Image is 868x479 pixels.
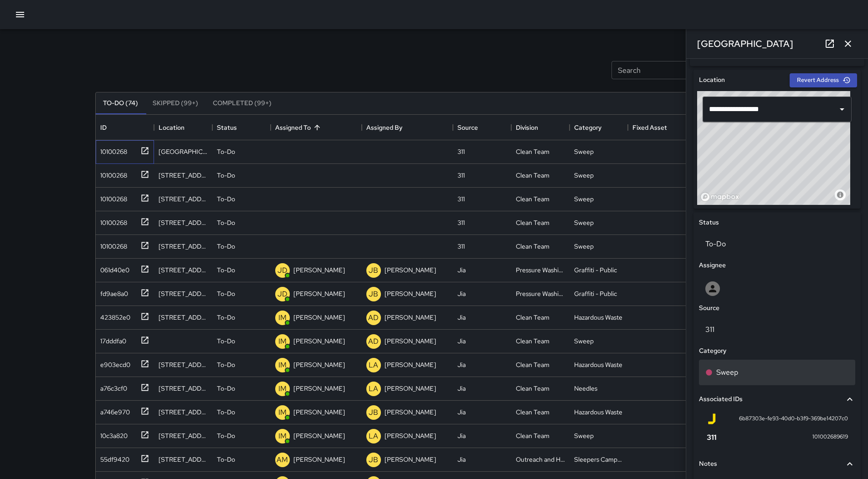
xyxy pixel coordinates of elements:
[217,218,235,227] p: To-Do
[159,384,208,393] div: 600 Van Ness Avenue
[159,265,208,275] div: 1130 Market Street
[97,262,129,275] div: 061d40e0
[97,285,128,298] div: fd9ae8a0
[516,242,550,251] div: Clean Team
[385,336,436,346] p: [PERSON_NAME]
[97,309,130,322] div: 423852e0
[217,115,237,140] div: Status
[574,384,597,393] div: Needles
[154,115,212,140] div: Location
[159,171,208,180] div: 301 Grove Street
[574,360,622,369] div: Hazardous Waste
[277,265,288,276] p: JD
[278,431,287,442] p: IM
[96,92,145,114] button: To-Do (74)
[574,218,594,227] div: Sweep
[97,404,130,417] div: a746e970
[516,431,550,440] div: Clean Team
[311,121,324,134] button: Sort
[457,455,466,464] div: Jia
[574,289,617,298] div: Graffiti - Public
[159,408,208,417] div: 640 Turk Street
[516,289,565,298] div: Pressure Washing
[293,455,345,464] p: [PERSON_NAME]
[100,115,107,140] div: ID
[457,171,465,180] div: 311
[516,313,550,322] div: Clean Team
[212,115,271,140] div: Status
[217,171,235,180] p: To-Do
[516,115,538,140] div: Division
[574,147,594,156] div: Sweep
[457,147,465,156] div: 311
[516,408,550,417] div: Clean Team
[385,455,436,464] p: [PERSON_NAME]
[159,147,208,156] div: 1412 Market Street
[97,333,126,346] div: 17dddfa0
[574,265,617,275] div: Graffiti - Public
[516,360,550,369] div: Clean Team
[159,455,208,464] div: 135 Fell Street
[278,312,287,323] p: IM
[159,115,185,140] div: Location
[574,115,601,140] div: Category
[293,313,345,322] p: [PERSON_NAME]
[457,218,465,227] div: 311
[159,289,208,298] div: 1145 Market Street
[369,383,378,394] p: LA
[97,238,127,251] div: 10100268
[275,115,311,140] div: Assigned To
[97,428,128,440] div: 10c3a820
[574,431,594,440] div: Sweep
[457,408,466,417] div: Jia
[97,191,127,204] div: 10100268
[516,147,550,156] div: Clean Team
[278,336,287,347] p: IM
[516,171,550,180] div: Clean Team
[516,218,550,227] div: Clean Team
[574,242,594,251] div: Sweep
[516,384,550,393] div: Clean Team
[97,143,127,156] div: 10100268
[369,265,378,276] p: JB
[145,92,205,114] button: Skipped (99+)
[159,431,208,440] div: 630 Van Ness Avenue
[159,194,208,204] div: 690 Van Ness Avenue
[369,360,378,371] p: LA
[293,336,345,346] p: [PERSON_NAME]
[278,360,287,371] p: IM
[159,313,208,322] div: 321-325 Fulton Street
[97,167,127,180] div: 10100268
[457,242,465,251] div: 311
[385,313,436,322] p: [PERSON_NAME]
[385,265,436,275] p: [PERSON_NAME]
[217,194,235,204] p: To-Do
[97,214,127,227] div: 10100268
[574,455,623,464] div: Sleepers Campers and Loiterers
[97,357,130,369] div: e903ecd0
[217,336,235,346] p: To-Do
[293,289,345,298] p: [PERSON_NAME]
[217,455,235,464] p: To-Do
[217,384,235,393] p: To-Do
[511,115,570,140] div: Division
[97,380,127,393] div: a76c3cf0
[293,360,345,369] p: [PERSON_NAME]
[293,408,345,417] p: [PERSON_NAME]
[278,383,287,394] p: IM
[277,454,288,465] p: AM
[457,313,466,322] div: Jia
[574,313,622,322] div: Hazardous Waste
[159,360,208,369] div: 639 Turk Street
[385,431,436,440] p: [PERSON_NAME]
[385,384,436,393] p: [PERSON_NAME]
[278,407,287,418] p: IM
[217,313,235,322] p: To-Do
[570,115,628,140] div: Category
[516,336,550,346] div: Clean Team
[217,147,235,156] p: To-Do
[97,451,129,464] div: 55df9420
[453,115,511,140] div: Source
[574,336,594,346] div: Sweep
[574,408,622,417] div: Hazardous Waste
